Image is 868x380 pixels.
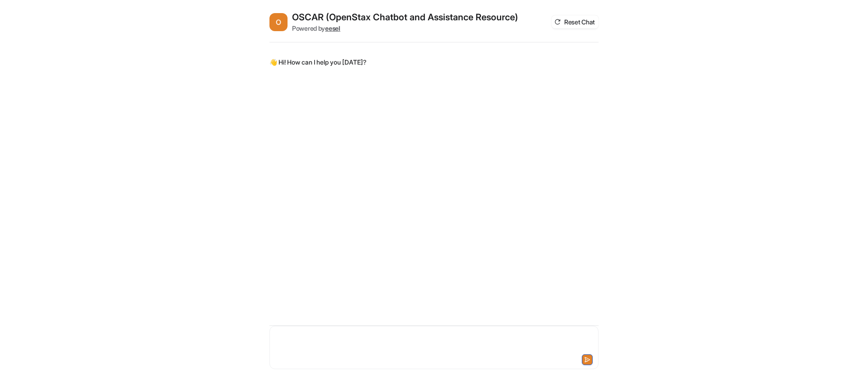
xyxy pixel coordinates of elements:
b: eesel [325,24,340,32]
h2: OSCAR (OpenStax Chatbot and Assistance Resource) [292,11,518,23]
button: Reset Chat [552,15,599,28]
span: O [269,13,288,31]
div: Powered by [292,23,518,33]
p: 👋 Hi! How can I help you [DATE]? [269,57,367,68]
